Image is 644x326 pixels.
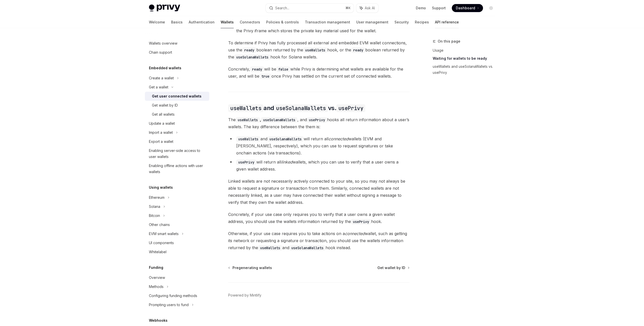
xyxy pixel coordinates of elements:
a: Support [432,6,446,11]
div: Get all wallets [152,111,175,117]
span: ⌘ K [345,6,351,10]
div: Search... [275,5,289,11]
code: ready [242,47,256,53]
a: Authentication [189,16,215,28]
a: Connectors [240,16,260,28]
a: useWallets and useSolanaWallets vs. usePrivy [433,62,499,77]
div: Other chains [149,222,170,228]
a: Wallets [221,16,234,28]
a: Get all wallets [145,110,209,119]
a: Whitelabel [145,247,209,256]
h5: Webhooks [149,317,168,323]
em: connected [329,136,348,141]
a: Transaction management [305,16,350,28]
div: Configuring funding methods [149,293,197,299]
div: Import a wallet [149,129,173,136]
span: To determine if Privy has fully processed all external and embedded EVM wallet connections, use t... [228,39,410,60]
h5: Funding [149,265,163,271]
div: Solana [149,204,160,210]
a: Recipes [415,16,429,28]
div: Export a wallet [149,139,173,145]
a: Enabling offline actions with user wallets [145,161,209,176]
code: ready [351,47,365,53]
code: useWallets [258,245,282,251]
code: useSolanaWallets [267,136,304,142]
code: ready [250,67,264,72]
a: Security [394,16,409,28]
a: Export a wallet [145,137,209,146]
a: Powered by Mintlify [228,293,261,298]
code: useWallets [236,117,260,123]
a: Pregenerating wallets [229,265,272,270]
code: useWallets [228,104,263,112]
a: Get wallet by ID [377,265,409,270]
a: Waiting for wallets to be ready [433,54,499,62]
div: Chain support [149,49,172,55]
a: Get wallet by ID [145,101,209,110]
button: Search...⌘K [266,4,354,13]
span: Pregenerating wallets [232,265,272,270]
button: Toggle dark mode [487,4,495,12]
h5: Using wallets [149,184,173,190]
span: Get wallet by ID [377,265,405,270]
code: false [276,67,290,72]
a: API reference [435,16,459,28]
div: Prompting users to fund [149,302,189,308]
code: usePrivy [336,104,365,112]
em: linked [281,159,293,165]
code: true [259,74,271,79]
a: Chain support [145,48,209,57]
code: usePrivy [236,159,256,165]
span: and vs. [228,104,365,112]
a: Welcome [149,16,165,28]
div: Create a wallet [149,75,174,81]
a: Basics [171,16,183,28]
a: Other chains [145,220,209,229]
a: Dashboard [452,4,483,12]
strong: , [236,117,297,122]
a: Demo [416,6,426,11]
span: Dashboard [456,6,475,11]
div: Update a wallet [149,120,175,126]
div: Overview [149,275,165,281]
span: Concretely, will be while Privy is determining what wallets are available for the user, and will ... [228,66,410,80]
div: Get user connected wallets [152,93,202,99]
div: UI components [149,240,174,246]
a: Get user connected wallets [145,92,209,101]
a: Usage [433,46,499,54]
img: light logo [149,5,180,12]
div: Get wallet by ID [152,102,178,108]
a: UI components [145,238,209,247]
code: useSolanaWallets [289,245,326,251]
a: Wallets overview [145,39,209,48]
li: will return all wallets, which you can use to verify that a user owns a given wallet address. [228,158,410,173]
a: Configuring funding methods [145,291,209,300]
span: Concretely, if your use case only requires you to verify that a user owns a given wallet address,... [228,211,410,225]
a: Enabling server-side access to user wallets [145,146,209,161]
code: useSolanaWallets [274,104,328,112]
span: The , and hooks all return information about a user’s wallets. The key difference between the the... [228,116,410,130]
em: connected [345,231,365,236]
div: Enabling server-side access to user wallets [149,148,206,160]
button: Ask AI [356,4,378,13]
div: Ethereum [149,194,165,201]
div: Wallets overview [149,40,177,46]
h5: Embedded wallets [149,65,181,71]
div: Bitcoin [149,213,160,219]
code: useWallets [303,47,327,53]
div: EVM smart wallets [149,231,179,237]
span: Ask AI [365,6,375,11]
code: usePrivy [307,117,327,123]
div: Enabling offline actions with user wallets [149,163,206,175]
div: Get a wallet [149,84,168,90]
code: useSolanaWallets [234,54,270,60]
div: Whitelabel [149,249,167,255]
code: usePrivy [351,219,371,224]
a: Update a wallet [145,119,209,128]
span: On this page [438,38,460,44]
a: Overview [145,273,209,282]
code: useSolanaWallets [261,117,297,123]
div: Methods [149,284,164,290]
li: and will return all wallets (EVM and [PERSON_NAME], respectively), which you can use to request s... [228,135,410,156]
a: Policies & controls [266,16,299,28]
